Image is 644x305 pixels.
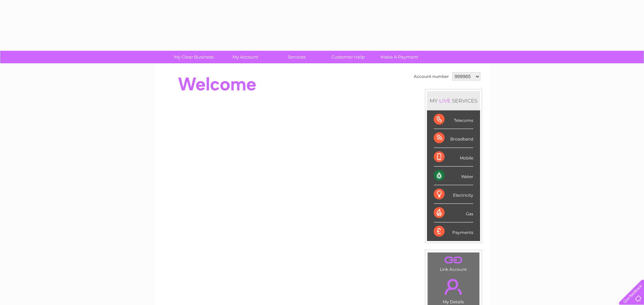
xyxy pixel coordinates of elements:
a: Customer Help [320,51,376,63]
div: Electricity [434,185,473,204]
a: My Account [217,51,273,63]
a: . [429,275,478,299]
div: Water [434,167,473,185]
td: Link Account [427,252,480,274]
td: Account number [412,71,451,82]
a: . [429,254,478,266]
a: Make A Payment [372,51,427,63]
div: Payments [434,222,473,241]
div: Telecoms [434,110,473,129]
div: LIVE [438,97,452,104]
div: MY SERVICES [427,91,480,110]
div: Broadband [434,129,473,148]
div: Mobile [434,148,473,167]
div: Gas [434,204,473,222]
a: Services [269,51,325,63]
a: My Clear Business [166,51,222,63]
